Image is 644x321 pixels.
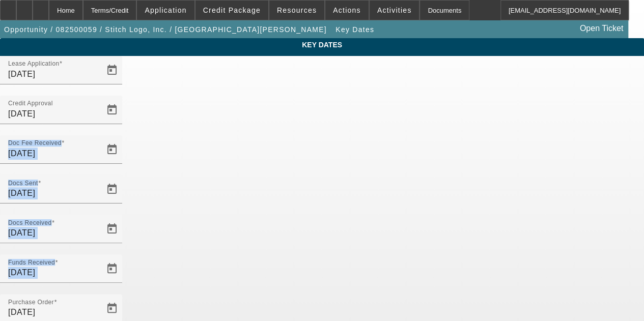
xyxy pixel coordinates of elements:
button: Open calendar [102,139,122,160]
button: Activities [370,1,419,20]
span: Opportunity / 082500059 / Stitch Logo, Inc. / [GEOGRAPHIC_DATA][PERSON_NAME] [4,25,327,34]
button: Open calendar [102,258,122,279]
button: Open calendar [102,298,122,318]
span: Actions [333,6,361,14]
span: Application [145,6,186,14]
button: Open calendar [102,60,122,80]
button: Application [137,1,194,20]
mat-label: Lease Application [8,61,59,67]
mat-label: Doc Fee Received [8,140,62,147]
span: Credit Package [203,6,261,14]
button: Resources [269,1,324,20]
button: Key Dates [333,20,377,39]
mat-label: Credit Approval [8,100,53,107]
mat-label: Funds Received [8,259,55,266]
button: Open calendar [102,179,122,199]
span: Key Dates [335,25,374,34]
span: Key Dates [8,41,636,49]
mat-label: Docs Received [8,219,52,226]
span: Activities [377,6,412,14]
button: Open calendar [102,100,122,120]
mat-label: Purchase Order [8,299,54,305]
button: Open calendar [102,219,122,239]
span: Resources [277,6,317,14]
a: Open Ticket [576,20,627,37]
button: Credit Package [195,1,268,20]
mat-label: Docs Sent [8,180,38,186]
button: Actions [325,1,369,20]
